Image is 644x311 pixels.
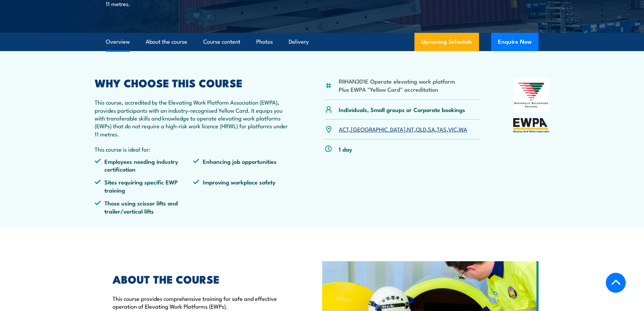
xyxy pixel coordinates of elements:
li: Improving workplace safety [193,178,292,194]
p: , , , , , , , [339,125,467,133]
button: Enquire Now [491,33,539,51]
h2: ABOUT THE COURSE [113,274,291,284]
a: NT [407,125,414,133]
a: Course content [203,33,240,51]
img: Nationally Recognised Training logo. [513,78,550,112]
p: This course is ideal for: [95,145,292,153]
a: Overview [106,33,130,51]
a: SA [428,125,435,133]
li: Enhancing job opportunities [193,157,292,173]
a: Upcoming Schedule [414,33,479,51]
li: Sites requiring specific EWP training [95,178,193,194]
li: Employees needing industry certification [95,157,193,173]
a: Photos [256,33,273,51]
a: ACT [339,125,349,133]
a: QLD [416,125,426,133]
h2: WHY CHOOSE THIS COURSE [95,78,292,87]
img: EWPA [513,118,550,133]
p: This course provides comprehensive training for safe and effective operation of Elevating Work Pl... [113,294,291,310]
p: 1 day [339,145,352,153]
a: TAS [437,125,447,133]
p: Individuals, Small groups or Corporate bookings [339,106,465,113]
li: Plus EWPA "Yellow Card" accreditation [339,85,455,93]
a: VIC [448,125,457,133]
li: Those using scissor lifts and trailer/vertical lifts [95,199,193,215]
a: About the course [146,33,187,51]
a: WA [459,125,467,133]
a: [GEOGRAPHIC_DATA] [351,125,405,133]
a: Delivery [289,33,309,51]
li: RIIHAN301E Operate elevating work platform [339,77,455,85]
p: This course, accredited by the Elevating Work Platform Association (EWPA), provides participants ... [95,98,292,138]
